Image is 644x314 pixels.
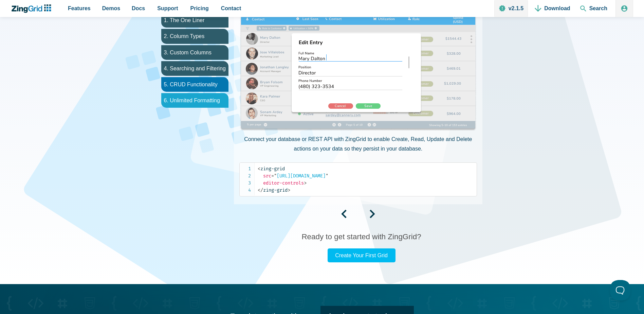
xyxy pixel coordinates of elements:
[132,4,145,13] span: Docs
[258,187,288,193] span: zing-grid
[221,4,241,13] span: Contact
[102,4,120,13] span: Demos
[258,187,263,193] span: </
[157,4,178,13] span: Support
[304,180,307,186] span: >
[263,173,271,179] span: src
[161,93,228,108] li: 6. Unlimited Formatting
[161,77,228,92] li: 5. CRUD Functionality
[161,29,228,43] li: 2. Column Types
[239,135,477,153] p: Connect your database or REST API with ZingGrid to enable Create, Read, Update and Delete actions...
[11,4,55,13] a: ZingChart Logo. Click to return to the homepage
[301,232,421,242] h3: Ready to get started with ZingGrid?
[263,180,304,186] span: editor-controls
[68,4,91,13] span: Features
[161,61,228,76] li: 4. Searching and Filtering
[274,173,277,179] span: "
[326,173,328,179] span: "
[288,187,290,193] span: >
[258,166,285,172] span: zing-grid
[271,173,274,179] span: =
[610,280,630,300] iframe: Toggle Customer Support
[161,45,228,60] li: 3. Custom Columns
[328,248,395,262] a: Create Your First Grid
[161,13,228,28] li: 1. The One Liner
[190,4,209,13] span: Pricing
[271,173,328,179] span: [URL][DOMAIN_NAME]
[258,166,260,172] span: <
